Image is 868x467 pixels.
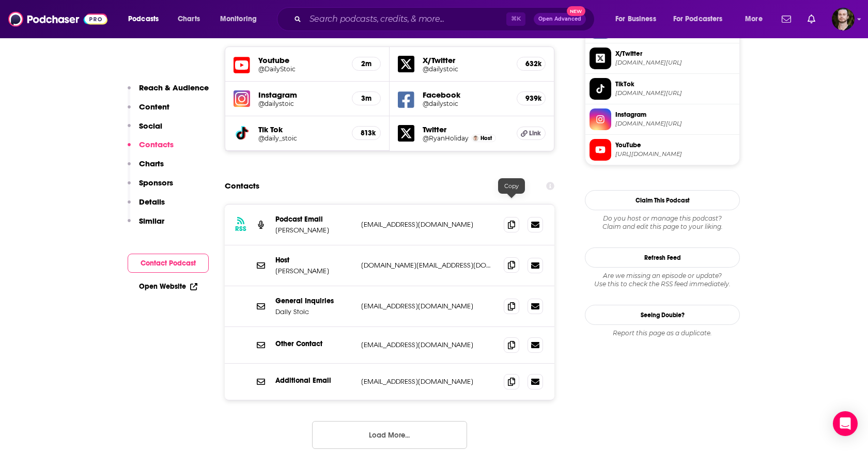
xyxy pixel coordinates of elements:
h3: RSS [235,225,246,233]
span: Monitoring [220,12,257,26]
a: @RyanHoliday [423,134,469,142]
div: Search podcasts, credits, & more... [287,7,605,31]
p: [EMAIL_ADDRESS][DOMAIN_NAME] [361,220,495,229]
a: Show notifications dropdown [778,10,795,28]
span: Charts [178,12,200,26]
span: YouTube [615,141,735,150]
h5: 632k [525,59,537,68]
h5: Facebook [423,90,508,100]
span: For Podcasters [673,12,723,26]
h5: 2m [361,59,372,68]
h5: 813k [361,129,372,137]
button: Claim This Podcast [585,190,740,210]
h5: X/Twitter [423,55,508,65]
a: Seeing Double? [585,305,740,325]
span: TikTok [615,80,735,89]
div: Report this page as a duplicate. [585,329,740,337]
span: New [567,6,585,16]
p: [PERSON_NAME] [275,226,353,235]
div: Claim and edit this page to your liking. [585,214,740,231]
a: @dailystoic [258,100,344,107]
a: Instagram[DOMAIN_NAME][URL] [590,108,735,130]
button: Charts [128,159,164,178]
span: https://www.youtube.com/@DailyStoic [615,150,735,158]
button: Reach & Audience [128,83,209,102]
p: Daily Stoic [275,307,353,316]
a: TikTok[DOMAIN_NAME][URL] [590,78,735,100]
div: Open Intercom Messenger [833,411,858,436]
a: @dailystoic [423,65,508,73]
span: For Business [615,12,656,26]
div: Are we missing an episode or update? Use this to check the RSS feed immediately. [585,272,740,288]
h5: 939k [525,94,537,103]
span: Open Advanced [538,17,581,22]
button: Refresh Feed [585,247,740,268]
button: Contact Podcast [128,254,209,273]
h5: Twitter [423,124,508,134]
button: open menu [608,11,669,27]
p: [PERSON_NAME] [275,267,353,275]
button: Details [128,197,165,216]
a: @dailystoic [423,100,508,107]
a: Charts [171,11,206,27]
h5: Tik Tok [258,124,344,134]
button: Contacts [128,139,174,159]
p: [DOMAIN_NAME][EMAIL_ADDRESS][DOMAIN_NAME] [361,261,495,270]
p: Charts [139,159,164,168]
p: Host [275,256,353,264]
img: User Profile [832,8,855,30]
span: X/Twitter [615,49,735,58]
button: Load More... [312,421,467,449]
button: open menu [738,11,776,27]
p: General Inquiries [275,297,353,305]
button: Sponsors [128,178,173,197]
p: Similar [139,216,164,226]
p: Additional Email [275,376,353,385]
p: Other Contact [275,339,353,348]
span: Instagram [615,110,735,119]
h5: Instagram [258,90,344,100]
button: open menu [213,11,270,27]
button: Open AdvancedNew [534,13,586,25]
img: iconImage [234,90,250,107]
span: Do you host or manage this podcast? [585,214,740,223]
p: Podcast Email [275,215,353,224]
p: Sponsors [139,178,173,188]
p: Contacts [139,139,174,149]
button: Social [128,121,162,140]
p: Details [139,197,165,207]
span: Link [529,129,541,137]
a: X/Twitter[DOMAIN_NAME][URL] [590,48,735,69]
p: [EMAIL_ADDRESS][DOMAIN_NAME] [361,302,495,310]
h5: @DailyStoic [258,65,344,73]
span: Host [481,135,492,142]
button: open menu [121,11,172,27]
button: Content [128,102,169,121]
span: tiktok.com/@daily_stoic [615,89,735,97]
button: Show profile menu [832,8,855,30]
p: [EMAIL_ADDRESS][DOMAIN_NAME] [361,377,495,386]
span: ⌘ K [506,12,525,26]
p: Reach & Audience [139,83,209,92]
button: open menu [667,11,738,27]
span: Logged in as OutlierAudio [832,8,855,30]
a: Ryan Holiday [473,135,478,141]
span: instagram.com/dailystoic [615,120,735,128]
h5: 3m [361,94,372,103]
h2: Contacts [225,176,259,196]
a: Open Website [139,282,197,291]
span: twitter.com/dailystoic [615,59,735,67]
h5: Youtube [258,55,344,65]
img: Podchaser - Follow, Share and Rate Podcasts [8,9,107,29]
a: Show notifications dropdown [803,10,819,28]
a: @daily_stoic [258,134,344,142]
input: Search podcasts, credits, & more... [305,11,506,27]
a: Link [517,127,546,140]
div: Copy [498,178,525,194]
